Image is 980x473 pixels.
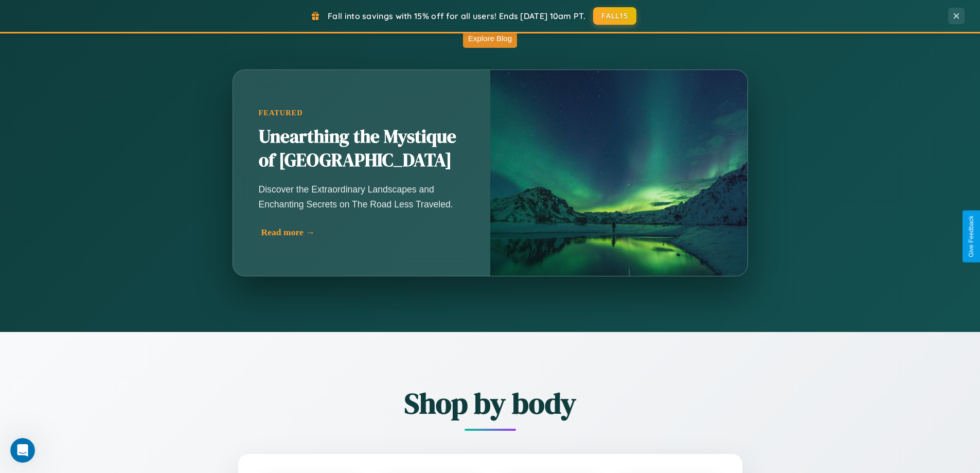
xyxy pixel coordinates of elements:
[259,125,465,172] h2: Unearthing the Mystique of [GEOGRAPHIC_DATA]
[259,109,465,117] div: Featured
[10,438,35,463] iframe: Intercom live chat
[182,383,799,423] h2: Shop by body
[463,29,517,48] button: Explore Blog
[259,182,465,211] p: Discover the Extraordinary Landscapes and Enchanting Secrets on The Road Less Traveled.
[593,7,636,25] button: FALL15
[968,216,975,257] div: Give Feedback
[261,227,467,238] div: Read more →
[328,11,585,21] span: Fall into savings with 15% off for all users! Ends [DATE] 10am PT.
